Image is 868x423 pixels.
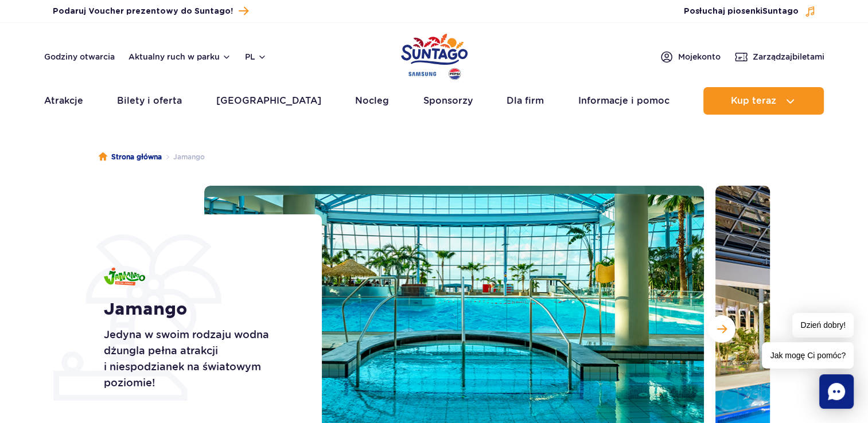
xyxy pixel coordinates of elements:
a: Sponsorzy [423,87,473,115]
a: Informacje i pomoc [578,87,670,115]
a: Bilety i oferta [117,87,182,115]
span: Posłuchaj piosenki [684,6,799,17]
a: Atrakcje [44,87,83,115]
span: Zarządzaj biletami [753,51,824,62]
p: Jedyna w swoim rodzaju wodna dżungla pełna atrakcji i niespodzianek na światowym poziomie! [104,327,296,391]
a: Podaruj Voucher prezentowy do Suntago! [53,3,248,19]
span: Kup teraz [731,96,776,106]
h1: Jamango [104,299,296,320]
a: Strona główna [99,151,162,163]
a: Mojekonto [660,50,721,64]
li: Jamango [162,151,205,163]
a: Dla firm [507,87,544,115]
span: Suntago [762,7,799,15]
button: Aktualny ruch w parku [129,52,231,61]
button: Następny slajd [708,315,735,343]
a: Park of Poland [401,29,468,81]
a: Nocleg [355,87,389,115]
button: pl [245,51,267,62]
a: Zarządzajbiletami [734,50,824,64]
span: Dzień dobry! [792,313,854,338]
span: Podaruj Voucher prezentowy do Suntago! [53,6,233,17]
span: Jak mogę Ci pomóc? [762,342,854,369]
span: Moje konto [678,51,721,62]
div: Chat [819,374,854,409]
button: Kup teraz [703,87,824,115]
a: [GEOGRAPHIC_DATA] [216,87,321,115]
img: Jamango [104,268,145,285]
a: Godziny otwarcia [44,51,115,62]
button: Posłuchaj piosenkiSuntago [684,6,816,17]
